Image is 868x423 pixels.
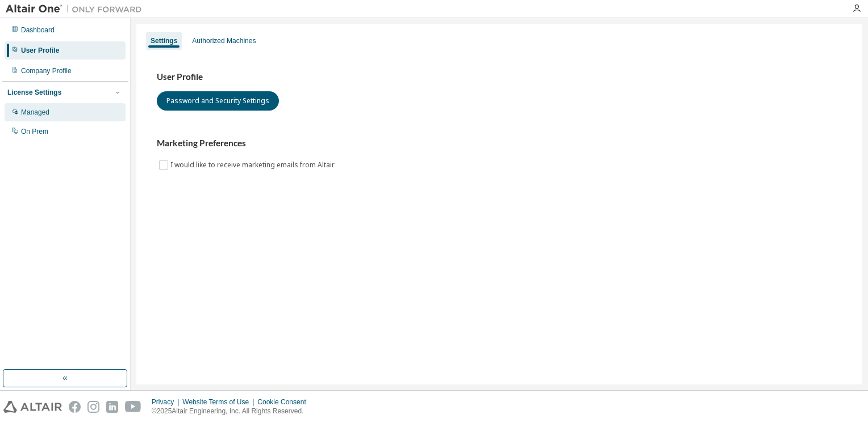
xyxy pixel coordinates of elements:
[157,71,842,83] h3: User Profile
[106,401,118,413] img: linkedin.svg
[21,108,49,117] div: Managed
[69,401,81,413] img: facebook.svg
[152,407,313,416] p: © 2025 Altair Engineering, Inc. All Rights Reserved.
[21,127,48,136] div: On Prem
[21,26,55,35] div: Dashboard
[152,397,182,407] div: Privacy
[7,88,61,97] div: License Settings
[192,36,256,45] div: Authorized Machines
[170,158,337,172] label: I would like to receive marketing emails from Altair
[182,397,257,407] div: Website Terms of Use
[151,36,177,45] div: Settings
[157,91,279,111] button: Password and Security Settings
[21,66,72,75] div: Company Profile
[21,46,59,55] div: User Profile
[157,138,842,149] h3: Marketing Preferences
[257,397,312,407] div: Cookie Consent
[6,3,148,15] img: Altair One
[3,401,62,413] img: altair_logo.svg
[125,401,141,413] img: youtube.svg
[87,401,99,413] img: instagram.svg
